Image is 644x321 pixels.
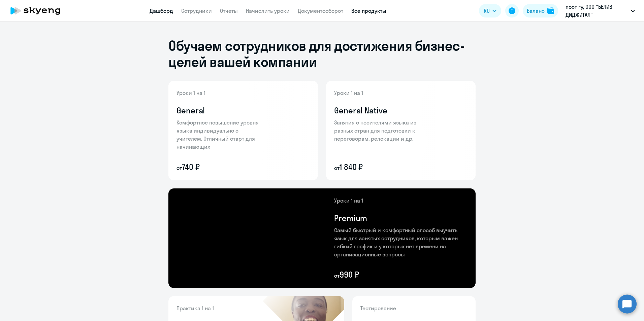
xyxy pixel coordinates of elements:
[176,89,264,97] p: Уроки 1 на 1
[527,7,545,15] div: Баланс
[334,272,340,279] small: от
[334,105,387,116] h4: General Native
[168,38,476,70] h1: Обучаем сотрудников для достижения бизнес-целей вашей компании
[334,269,468,280] p: 990 ₽
[326,81,432,180] img: general-native-content-bg.png
[479,4,501,17] button: RU
[334,118,422,143] p: Занятия с носителями языка из разных стран для подготовки к переговорам, релокации и др.
[220,7,238,14] a: Отчеты
[562,3,638,19] button: пост гу, ООО "БЕЛИВ ДИДЖИТАЛ"
[566,3,628,19] p: пост гу, ООО "БЕЛИВ ДИДЖИТАЛ"
[298,7,343,14] a: Документооборот
[176,118,264,151] p: Комфортное повышение уровня языка индивидуально с учителем. Отличный старт для начинающих
[176,165,182,171] small: от
[176,304,271,312] p: Практика 1 на 1
[334,226,468,258] p: Самый быстрый и комфортный способ выучить язык для занятых сотрудников, которым важен гибкий граф...
[334,197,468,205] p: Уроки 1 на 1
[334,213,367,223] h4: Premium
[334,165,340,171] small: от
[181,7,212,14] a: Сотрудники
[334,89,422,97] p: Уроки 1 на 1
[351,7,386,14] a: Все продукты
[523,4,558,17] button: Балансbalance
[246,7,290,14] a: Начислить уроки
[334,162,422,172] p: 1 840 ₽
[176,162,264,172] p: 740 ₽
[240,188,476,288] img: premium-content-bg.png
[168,81,270,180] img: general-content-bg.png
[547,7,554,14] img: balance
[176,105,205,116] h4: General
[360,304,468,312] p: Тестирование
[150,7,173,14] a: Дашборд
[484,7,490,15] span: RU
